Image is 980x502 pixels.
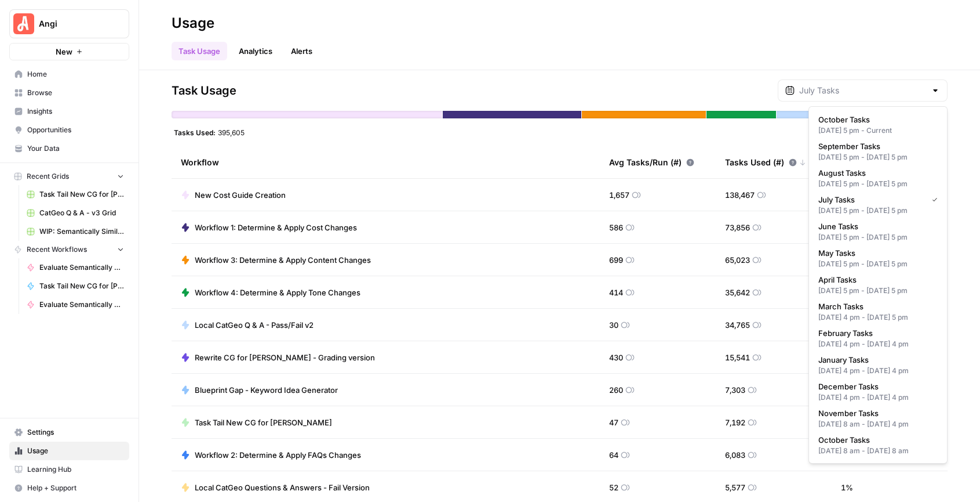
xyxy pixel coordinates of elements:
div: [DATE] 4 pm - [DATE] 4 pm [818,339,938,349]
span: 73,856 [725,222,750,233]
span: Local CatGeo Questions & Answers - Fail Version [195,482,370,493]
button: Workspace: Angi [9,9,129,38]
a: Analytics [232,42,279,60]
div: [DATE] 4 pm - [DATE] 5 pm [818,312,938,323]
a: Task Tail New CG for [PERSON_NAME] [181,417,332,428]
span: New Cost Guide Creation [195,189,286,201]
span: Workflow 2: Determine & Apply FAQs Changes [195,449,361,461]
div: [DATE] 4 pm - [DATE] 4 pm [818,392,938,403]
span: November Tasks [818,407,933,419]
span: March Tasks [818,301,933,312]
a: Evaluate Semantically Similar Q&As (Simple) [21,295,129,314]
span: Learning Hub [27,464,124,475]
a: New Cost Guide Creation [181,189,286,201]
span: January Tasks [818,354,933,366]
div: Tasks Used (#) [725,146,806,178]
span: July Tasks [818,194,923,205]
img: Angi Logo [13,13,34,34]
span: Evaluate Semantically Similar Q&As (Step 1) [39,262,124,273]
span: 5,577 [725,482,745,493]
span: 15,541 [725,352,750,363]
span: 414 [609,287,623,298]
span: 260 [609,384,623,396]
div: Usage [172,14,214,32]
span: Home [27,69,124,80]
span: Settings [27,427,124,438]
span: Browse [27,88,124,98]
span: 52 [609,482,618,493]
a: Workflow 3: Determine & Apply Content Changes [181,254,371,266]
div: [DATE] 5 pm - [DATE] 5 pm [818,179,938,189]
a: Rewrite CG for [PERSON_NAME] - Grading version [181,352,375,363]
span: Angi [39,18,109,30]
span: 30 [609,319,618,331]
span: December Tasks [818,381,933,392]
div: [DATE] 5 pm - Current [818,125,938,136]
span: October Tasks [818,114,933,125]
a: Workflow 4: Determine & Apply Tone Changes [181,287,360,298]
div: Avg Tasks/Run (#) [609,146,694,178]
span: New [56,46,72,57]
span: 138,467 [725,189,755,201]
span: Workflow 3: Determine & Apply Content Changes [195,254,371,266]
input: July Tasks [799,85,926,96]
span: 64 [609,449,618,461]
span: 34,765 [725,319,750,331]
a: Workflow 1: Determine & Apply Cost Changes [181,222,357,233]
span: Rewrite CG for [PERSON_NAME] - Grading version [195,352,375,363]
a: Home [9,65,129,84]
button: New [9,43,129,60]
span: Your Data [27,143,124,154]
span: Local CatGeo Q & A - Pass/Fail v2 [195,319,314,331]
a: Workflow 2: Determine & Apply FAQs Changes [181,449,361,461]
div: [DATE] 8 am - [DATE] 8 am [818,446,938,456]
div: [DATE] 8 am - [DATE] 4 pm [818,419,938,429]
a: Browse [9,84,129,102]
button: Recent Grids [9,168,129,185]
span: Evaluate Semantically Similar Q&As (Simple) [39,299,124,310]
span: 586 [609,222,623,233]
span: September Tasks [818,140,933,152]
a: Blueprint Gap - Keyword Idea Generator [181,384,338,396]
span: 65,023 [725,254,750,266]
span: Task Tail New CG for [PERSON_NAME] [39,281,124,291]
span: Recent Grids [27,171,69,182]
span: Usage [27,446,124,456]
span: Recent Workflows [27,244,87,255]
a: WIP: Semantically Similar Q&As [21,222,129,241]
span: Workflow 1: Determine & Apply Cost Changes [195,222,357,233]
span: August Tasks [818,167,933,179]
span: June Tasks [818,221,933,232]
span: May Tasks [818,247,933,259]
a: Evaluate Semantically Similar Q&As (Step 1) [21,258,129,277]
a: Task Usage [172,42,227,60]
div: Workflow [181,146,591,178]
div: [DATE] 4 pm - [DATE] 4 pm [818,366,938,376]
span: Insights [27,106,124,117]
span: October Tasks [818,434,933,446]
button: Recent Workflows [9,241,129,258]
span: Opportunities [27,125,124,135]
span: 47 [609,417,618,428]
div: [DATE] 5 pm - [DATE] 5 pm [818,152,938,162]
span: 7,303 [725,384,745,396]
a: Usage [9,442,129,460]
div: [DATE] 5 pm - [DATE] 5 pm [818,286,938,296]
span: 395,605 [218,128,245,137]
span: Blueprint Gap - Keyword Idea Generator [195,384,338,396]
a: Opportunities [9,121,129,139]
span: 430 [609,352,623,363]
span: Workflow 4: Determine & Apply Tone Changes [195,287,360,298]
a: Learning Hub [9,460,129,479]
a: CatGeo Q & A - v3 Grid [21,204,129,222]
a: Settings [9,423,129,442]
div: [DATE] 5 pm - [DATE] 5 pm [818,205,938,216]
span: 699 [609,254,623,266]
a: Local CatGeo Questions & Answers - Fail Version [181,482,370,493]
div: [DATE] 5 pm - [DATE] 5 pm [818,232,938,243]
span: Task Tail New CG for [PERSON_NAME] [195,417,332,428]
a: Alerts [284,42,319,60]
span: 7,192 [725,417,745,428]
span: 1 % [841,482,853,493]
span: April Tasks [818,274,933,286]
